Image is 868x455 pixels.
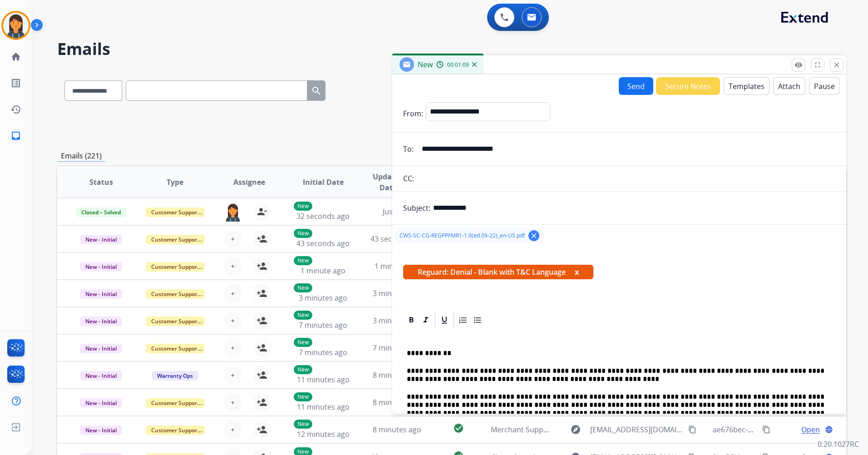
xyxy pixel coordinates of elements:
[403,108,423,119] p: From:
[418,59,433,69] span: New
[619,77,653,95] button: Send
[419,313,433,327] div: Italic
[456,313,470,327] div: Ordered List
[297,429,350,439] span: 12 minutes ago
[231,233,235,244] span: +
[10,130,21,141] mat-icon: inbox
[370,234,424,244] span: 43 seconds ago
[80,344,122,353] span: New - Initial
[373,397,421,407] span: 8 minutes ago
[256,315,267,326] mat-icon: person_add
[224,257,242,275] button: +
[373,343,421,353] span: 7 minutes ago
[368,171,409,193] span: Updated Date
[825,425,833,434] mat-icon: language
[656,77,720,95] button: Secure Notes
[294,338,312,347] p: New
[256,342,267,353] mat-icon: person_add
[530,232,538,240] mat-icon: clear
[403,173,414,184] p: CC:
[296,211,350,221] span: 32 seconds ago
[256,288,267,299] mat-icon: person_add
[794,61,803,69] mat-icon: remove_red_eye
[256,397,267,408] mat-icon: person_add
[224,393,242,411] button: +
[762,425,770,434] mat-icon: content_copy
[224,203,242,222] img: agent-avatar
[294,365,312,374] p: New
[76,208,126,217] span: Closed – Solved
[80,317,122,326] span: New - Initial
[399,232,525,239] span: CWS-SC-CG-REGPPFMR1-1.0(ed.09-22)_en-US.pdf
[294,311,312,320] p: New
[146,425,205,435] span: Customer Support
[311,85,322,96] mat-icon: search
[294,256,312,265] p: New
[80,235,122,244] span: New - Initial
[299,347,347,357] span: 7 minutes ago
[256,424,267,435] mat-icon: person_add
[570,424,581,435] mat-icon: explore
[773,77,805,95] button: Attach
[57,150,105,162] p: Emails (221)
[438,313,451,327] div: Underline
[373,370,421,380] span: 8 minutes ago
[231,315,235,326] span: +
[80,398,122,408] span: New - Initial
[10,104,21,115] mat-icon: history
[404,313,418,327] div: Bold
[814,61,822,69] mat-icon: fullscreen
[818,439,859,450] p: 0.20.1027RC
[224,284,242,302] button: +
[152,371,198,381] span: Warranty Ops
[231,288,235,299] span: +
[801,424,820,435] span: Open
[294,392,312,401] p: New
[724,77,769,95] button: Templates
[403,203,430,213] p: Subject:
[575,267,579,277] button: x
[146,289,205,299] span: Customer Support
[224,420,242,439] button: +
[590,424,683,435] span: [EMAIL_ADDRESS][DOMAIN_NAME]
[3,13,29,38] img: avatar
[688,425,696,434] mat-icon: content_copy
[491,425,748,435] span: Merchant Support #660097: How would you rate the support you received?
[294,229,312,238] p: New
[224,339,242,357] button: +
[471,313,484,327] div: Bullet List
[224,230,242,248] button: +
[146,344,205,353] span: Customer Support
[146,235,205,244] span: Customer Support
[256,370,267,381] mat-icon: person_add
[297,402,350,412] span: 11 minutes ago
[233,177,265,188] span: Assignee
[231,261,235,272] span: +
[713,425,846,435] span: ae676bec-c0f0-44a4-ac78-a6c3bbfafca6
[299,293,347,303] span: 3 minutes ago
[294,420,312,429] p: New
[299,320,347,330] span: 7 minutes ago
[10,78,21,89] mat-icon: list_alt
[373,425,421,435] span: 8 minutes ago
[146,208,205,217] span: Customer Support
[256,261,267,272] mat-icon: person_add
[80,262,122,272] span: New - Initial
[294,202,312,211] p: New
[303,177,344,188] span: Initial Date
[224,312,242,330] button: +
[167,177,183,188] span: Type
[373,316,421,326] span: 3 minutes ago
[447,61,469,69] span: 00:01:09
[80,289,122,299] span: New - Initial
[294,283,312,292] p: New
[301,266,345,276] span: 1 minute ago
[80,425,122,435] span: New - Initial
[89,177,113,188] span: Status
[256,233,267,244] mat-icon: person_add
[296,238,350,248] span: 43 seconds ago
[146,317,205,326] span: Customer Support
[231,342,235,353] span: +
[146,398,205,408] span: Customer Support
[403,143,414,154] p: To:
